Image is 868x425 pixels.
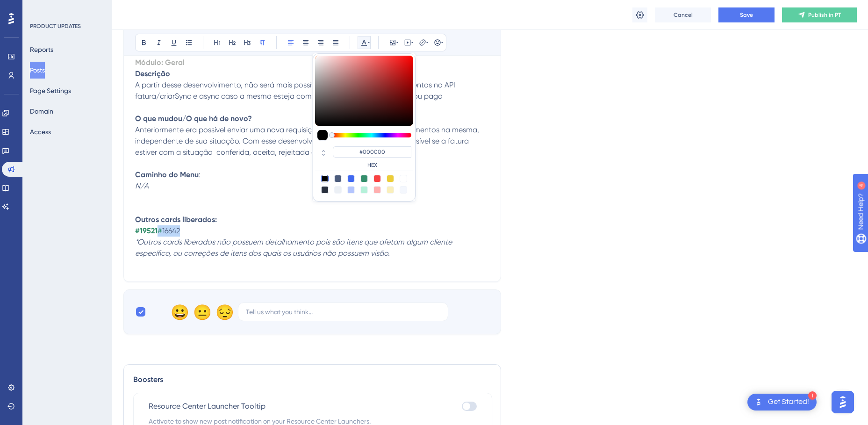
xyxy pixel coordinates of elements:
div: 4 [65,5,68,12]
strong: Outros cards liberados: [135,215,217,224]
em: N/A [135,181,149,190]
span: # [158,226,162,235]
div: Boosters [133,374,491,385]
strong: Descrição [135,69,170,78]
div: 😐 [193,304,208,319]
button: Page Settings [30,82,71,99]
em: *Outros cards liberados não possuem detalhamento pois são itens que afetam algum cliente específi... [135,238,454,258]
span: Resource Center Launcher Tooltip [149,401,265,412]
div: 😀 [171,304,186,319]
label: HEX [333,161,411,169]
button: Cancel [655,7,711,22]
span: Publish in PT [808,11,841,19]
button: Access [30,123,51,140]
iframe: UserGuiding AI Assistant Launcher [829,388,857,416]
span: : [199,170,201,179]
strong: Módulo: Geral [135,58,185,67]
div: 1 [808,391,817,400]
button: Publish in PT [782,7,857,22]
input: Tell us what you think... [246,307,440,317]
span: Save [740,11,753,19]
div: Get Started! [768,397,809,407]
div: PRODUCT UPDATES [30,22,81,30]
strong: Caminho do Menu [135,170,199,179]
span: A partir desse desenvolvimento, não será mais possível enviar inclusões de documentos na API fatu... [135,80,457,101]
button: Reports [30,41,53,58]
button: Domain [30,103,53,120]
strong: O que mudou/O que há de novo? [135,114,252,123]
span: Anteriormente era possível enviar uma nova requisição de fatura para incluir documentos na mesma,... [135,125,481,157]
strong: #19521 [135,226,158,235]
button: Save [718,7,775,22]
img: launcher-image-alternative-text [753,396,764,408]
button: Posts [30,62,45,79]
div: 😔 [215,304,230,319]
div: Open Get Started! checklist, remaining modules: 1 [747,394,817,411]
span: Cancel [674,11,693,19]
span: Need Help? [22,2,58,14]
span: 16642 [162,226,180,235]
